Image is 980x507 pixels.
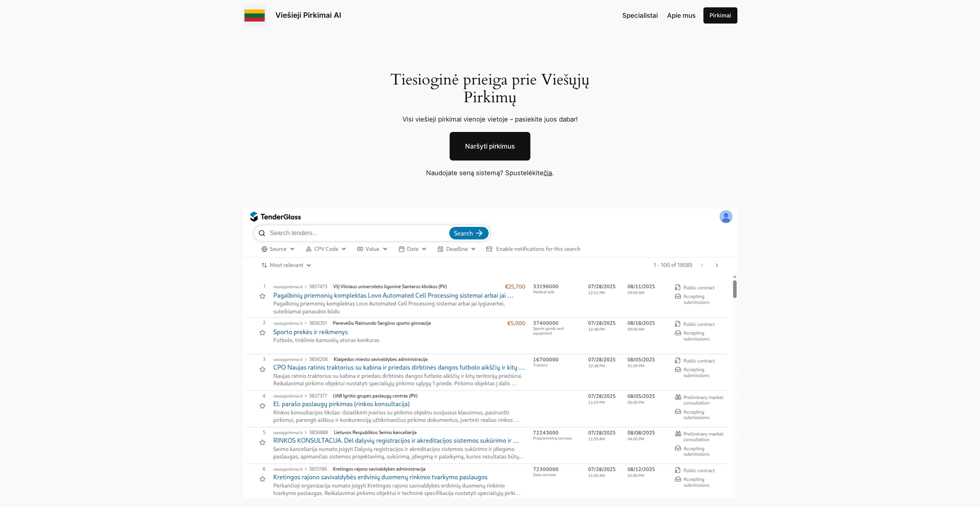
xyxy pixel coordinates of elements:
[667,10,696,20] a: Apie mus
[381,71,599,106] h1: Tiesioginė prieiga prie Viešųjų Pirkimų
[243,4,266,27] img: Viešieji pirkimai logo
[703,7,737,24] a: Pirkimai
[275,10,341,20] a: Viešieji Pirkimai AI
[381,114,599,124] p: Visi viešieji pirkimai vienoje vietoje – pasiekite juos dabar!
[622,10,696,20] nav: Navigation
[667,12,696,19] span: Apie mus
[450,132,530,161] a: Naršyti pirkimus
[622,12,658,19] span: Specialistai
[370,168,610,178] p: Naudojate seną sistemą? Spustelėkite .
[622,10,658,20] a: Specialistai
[544,169,552,177] a: čia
